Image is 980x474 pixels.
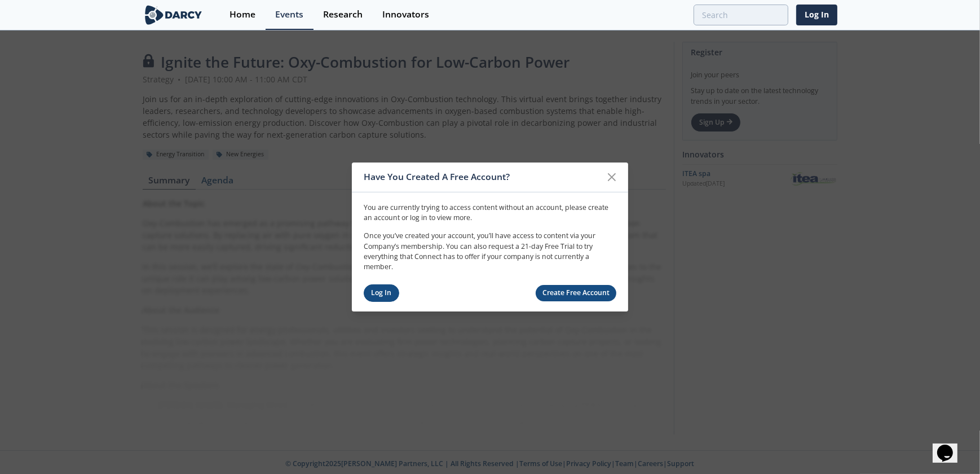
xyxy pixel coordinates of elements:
[364,284,399,302] a: Log In
[694,5,788,25] input: Advanced Search
[275,10,303,19] div: Events
[229,10,255,19] div: Home
[143,5,204,25] img: logo-wide.svg
[536,285,617,301] a: Create Free Account
[382,10,429,19] div: Innovators
[323,10,363,19] div: Research
[796,5,837,25] a: Log In
[933,429,969,463] iframe: chat widget
[364,202,616,223] p: You are currently trying to access content without an account, please create an account or log in...
[364,166,601,188] div: Have You Created A Free Account?
[364,231,616,273] p: Once you’ve created your account, you’ll have access to content via your Company’s membership. Yo...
